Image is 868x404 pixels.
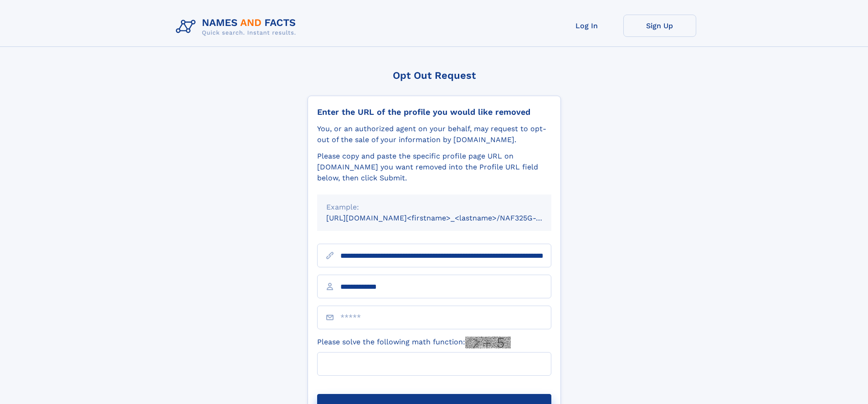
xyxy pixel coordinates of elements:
div: Enter the URL of the profile you would like removed [317,107,551,117]
div: Please copy and paste the specific profile page URL on [DOMAIN_NAME] you want removed into the Pr... [317,151,551,184]
small: [URL][DOMAIN_NAME]<firstname>_<lastname>/NAF325G-xxxxxxxx [326,214,569,222]
label: Please solve the following math function: [317,337,511,348]
div: Example: [326,202,542,213]
div: Opt Out Request [308,70,561,81]
div: You, or an authorized agent on your behalf, may request to opt-out of the sale of your informatio... [317,123,551,145]
a: Log In [550,15,623,37]
img: Logo Names and Facts [172,15,303,39]
a: Sign Up [623,15,696,37]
